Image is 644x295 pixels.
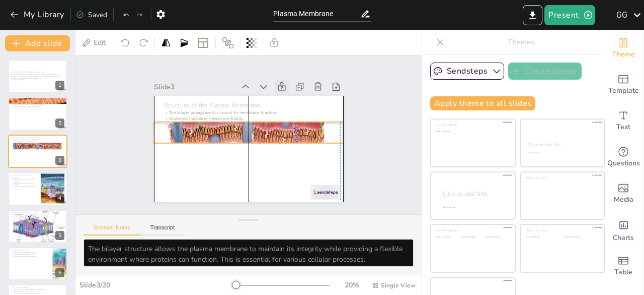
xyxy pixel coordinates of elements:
span: Table [614,267,632,278]
div: Add a table [603,248,643,284]
div: 2 [8,97,67,130]
button: My Library [8,7,68,23]
div: 5 [8,210,67,243]
div: Click to add text [565,236,597,239]
div: 6 [8,247,67,280]
p: The bilayer arrangement is crucial for membrane function. [11,139,64,141]
div: 5 [55,231,64,240]
p: Integral proteins are involved in transport. [11,252,50,254]
button: G G [612,5,630,25]
button: Apply theme to all slides [430,96,535,110]
div: Get real-time input from your audience [603,139,643,175]
p: Peripheral proteins assist in signaling. [11,253,50,255]
div: Click to add title [526,228,598,232]
p: Lateral movement of lipids and proteins is vital. [11,291,64,293]
p: Proteins contribute to functionality. [163,125,330,166]
input: Insert title [273,7,360,21]
p: Cholesterol stabilizes membrane fluidity. [162,130,329,171]
div: 6 [55,268,64,277]
p: Active transport requires energy input. [11,218,64,220]
div: Click to add title [526,176,598,180]
span: Position [222,37,234,49]
p: Introduction to Plasma Membrane [11,99,64,102]
div: Click to add text [486,236,508,239]
p: The membrane is composed of a phospholipid bilayer. [11,103,64,105]
p: Membrane Proteins [11,249,50,252]
p: Themes [448,30,593,54]
button: Speaker Notes [84,224,140,235]
div: 1 [55,81,64,90]
p: The bilayer arrangement is crucial for membrane function. [160,136,328,178]
p: The fluid mosaic model describes membrane dynamics. [11,289,64,291]
span: Theme [612,49,635,60]
textarea: The bilayer structure allows the plasma membrane to maintain its integrity while providing a flex... [84,239,414,267]
div: 1 [8,60,67,93]
div: 2 [55,119,64,128]
div: Click to add title [529,142,596,148]
p: Generated with [URL] [11,79,64,81]
div: Add charts and graphs [603,212,643,248]
p: Membrane proteins maintain cell shape. [11,255,50,257]
button: Sendsteps [430,63,504,80]
p: It maintains the cell's shape and integrity. [11,186,38,188]
p: Selective permeability is essential for homeostasis. [11,214,64,216]
p: The mosaic structure contributes to complexity. [11,292,64,294]
div: Slide 3 / 20 [79,280,233,290]
div: Slide 3 [252,181,332,207]
p: It facilitates communication through receptors. [11,182,38,186]
span: Charts [613,232,634,244]
div: 3 [55,156,64,165]
div: Click to add text [436,131,508,133]
div: 4 [8,172,67,205]
button: Export to PowerPoint [523,5,542,25]
p: Selective Permeability [11,211,64,214]
button: Transcript [140,224,185,235]
div: Click to add body [443,206,506,208]
p: Structure of the Plasma Membrane [158,142,327,186]
p: Cholesterol stabilizes membrane fluidity. [11,141,64,143]
div: 20 % [340,280,364,290]
div: Saved [76,10,107,20]
div: Click to add title [443,189,507,198]
div: 3 [8,135,67,168]
span: Text [616,122,630,133]
strong: Understanding the Plasma Membrane [11,71,44,73]
button: Add slide [5,35,70,51]
button: Create theme [508,63,582,80]
span: Questions [607,158,640,169]
span: Media [614,194,633,205]
div: G G [612,6,630,24]
button: Present [544,5,595,25]
div: Add images, graphics, shapes or video [603,175,643,212]
div: Layout [195,35,211,51]
span: Edit [92,38,108,47]
p: Proteins contribute to functionality. [11,143,64,145]
span: Single View [381,281,416,289]
div: Click to add title [436,228,508,232]
p: The plasma membrane is a biological barrier. [11,101,64,103]
div: Add text boxes [603,103,643,139]
div: Change the overall theme [603,30,643,67]
p: The plasma membrane allows selective permeability. [11,179,38,182]
div: Click to add title [436,123,508,127]
div: Click to add text [526,236,557,239]
p: It plays a crucial role in cellular communication. [11,105,64,107]
p: Fluid Mosaic Model [11,286,64,289]
div: Click to add text [461,236,484,239]
div: Add ready made slides [603,67,643,103]
p: Functions of the Plasma Membrane [11,173,38,179]
div: Click to add text [436,236,459,239]
span: Template [608,85,639,96]
div: 4 [55,194,64,203]
p: This presentation explores the structure, function, and significance of the plasma membrane in ce... [11,74,64,79]
p: Structure of the Plasma Membrane [11,136,64,139]
div: Click to add text [528,152,595,154]
p: Passive transport does not require energy. [11,216,64,218]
